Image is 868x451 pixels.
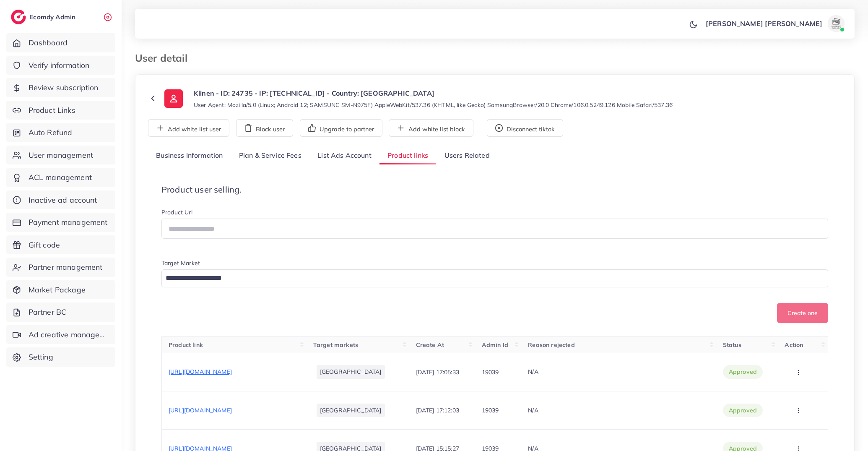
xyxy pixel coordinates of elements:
[6,235,115,255] a: Gift code
[29,240,60,250] span: Gift code
[6,123,115,142] a: Auto Refund
[29,284,86,295] span: Market Package
[169,407,232,414] span: [URL][DOMAIN_NAME]
[29,352,53,362] span: Setting
[161,208,192,216] label: Product Url
[29,82,99,93] span: Review subscription
[482,405,499,415] p: 19039
[6,325,115,344] a: Ad creative management
[11,10,78,24] a: logoEcomdy Admin
[194,101,673,109] small: User Agent: Mozilla/5.0 (Linux; Android 12; SAMSUNG SM-N975F) AppleWebKit/537.36 (KHTML, like Gec...
[379,147,436,165] a: Product links
[163,272,817,285] input: Search for option
[6,190,115,210] a: Inactive ad account
[29,127,73,138] span: Auto Refund
[29,105,75,116] span: Product Links
[29,307,67,318] span: Partner BC
[300,119,382,137] button: Upgrade to partner
[416,367,459,377] p: [DATE] 17:05:33
[309,147,379,165] a: List Ads Account
[6,302,115,322] a: Partner BC
[135,52,194,64] h3: User detail
[6,347,115,367] a: Setting
[528,368,538,375] span: N/A
[6,280,115,300] a: Market Package
[729,368,757,376] span: approved
[148,147,231,165] a: Business Information
[164,89,183,108] img: ic-user-info.36bf1079.svg
[701,15,848,32] a: [PERSON_NAME] [PERSON_NAME]avatar
[482,341,508,349] span: Admin Id
[6,146,115,165] a: User management
[29,37,68,48] span: Dashboard
[6,213,115,232] a: Payment management
[169,341,203,349] span: Product link
[6,56,115,75] a: Verify information
[161,259,200,267] label: Target Market
[785,341,803,349] span: Action
[161,185,828,195] h4: Product user selling.
[317,365,385,378] li: [GEOGRAPHIC_DATA]
[169,368,232,375] span: [URL][DOMAIN_NAME]
[828,15,845,32] img: avatar
[723,341,741,349] span: Status
[231,147,309,165] a: Plan & Service Fees
[416,405,459,415] p: [DATE] 17:12:03
[528,341,574,349] span: Reason rejected
[6,258,115,277] a: Partner management
[29,172,92,183] span: ACL management
[6,33,115,52] a: Dashboard
[436,147,497,165] a: Users Related
[528,407,538,414] span: N/A
[313,341,358,349] span: Target markets
[161,269,828,287] div: Search for option
[29,60,90,71] span: Verify information
[29,217,108,228] span: Payment management
[29,13,78,21] h2: Ecomdy Admin
[11,10,26,24] img: logo
[482,367,499,377] p: 19039
[6,168,115,187] a: ACL management
[29,195,97,206] span: Inactive ad account
[729,406,757,415] span: approved
[416,341,444,349] span: Create At
[236,119,293,137] button: Block user
[29,150,93,161] span: User management
[389,119,473,137] button: Add white list block
[317,404,385,417] li: [GEOGRAPHIC_DATA]
[487,119,563,137] button: Disconnect tiktok
[148,119,229,137] button: Add white list user
[777,303,828,323] button: Create one
[706,18,822,29] p: [PERSON_NAME] [PERSON_NAME]
[29,329,109,340] span: Ad creative management
[29,262,103,273] span: Partner management
[194,88,673,98] p: Klinen - ID: 24735 - IP: [TECHNICAL_ID] - Country: [GEOGRAPHIC_DATA]
[6,101,115,120] a: Product Links
[6,78,115,97] a: Review subscription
